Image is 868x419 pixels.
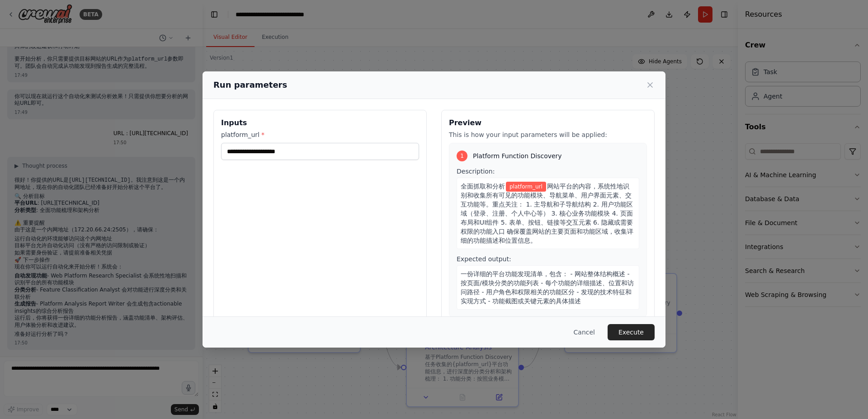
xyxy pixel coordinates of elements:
[457,255,511,263] span: Expected output:
[457,168,495,175] span: Description:
[473,151,562,160] span: Platform Function Discovery
[506,182,546,192] span: Variable: platform_url
[566,324,602,340] button: Cancel
[221,130,419,139] label: platform_url
[461,183,633,244] span: 网站平台的内容，系统性地识别和收集所有可见的功能模块、导航菜单、用户界面元素、交互功能等。重点关注： 1. 主导航和子导航结构 2. 用户功能区域（登录、注册、个人中心等） 3. 核心业务功能模...
[461,183,505,190] span: 全面抓取和分析
[461,270,634,305] span: 一份详细的平台功能发现清单，包含： - 网站整体结构概述 - 按页面/模块分类的功能列表 - 每个功能的详细描述、位置和访问路径 - 用户角色和权限相关的功能区分 - 发现的技术特征和实现方式 ...
[221,118,419,128] h3: Inputs
[213,79,287,91] h2: Run parameters
[449,130,647,139] p: This is how your input parameters will be applied:
[449,118,647,128] h3: Preview
[457,151,467,161] div: 1
[608,324,655,340] button: Execute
